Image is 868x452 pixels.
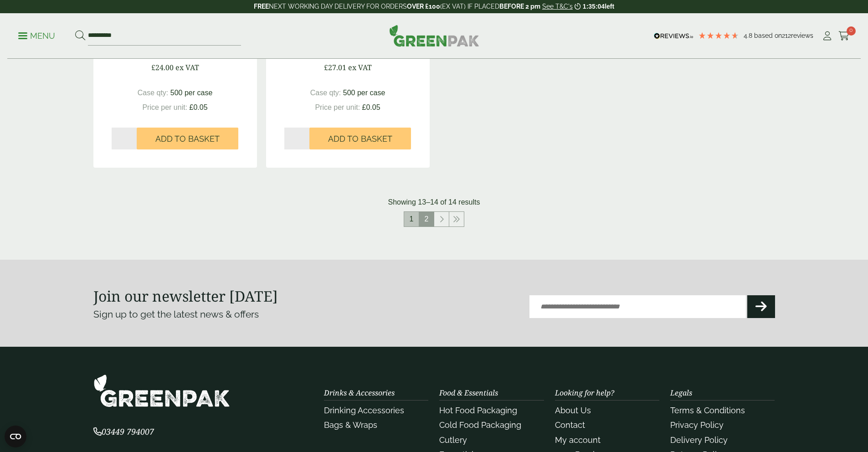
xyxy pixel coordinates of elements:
button: Add to Basket [309,128,411,149]
span: 4.8 [744,32,754,39]
a: Delivery Policy [670,435,728,445]
strong: OVER £100 [407,3,440,10]
span: reviews [791,32,813,39]
span: left [605,3,614,10]
span: ex VAT [348,62,372,72]
span: Add to Basket [328,134,392,144]
a: My account [555,435,601,445]
i: My Account [822,31,833,41]
span: 2 [419,212,434,226]
strong: FREE [254,3,269,10]
img: GreenPak Supplies [93,374,230,407]
span: 500 per case [343,89,385,97]
span: 1:35:04 [583,3,605,10]
a: See T&C's [542,3,573,10]
span: Based on [754,32,782,39]
div: 4.79 Stars [698,31,739,40]
span: 0 [847,26,856,36]
span: £0.05 [190,103,208,111]
a: 1 [404,212,419,226]
span: £24.00 [151,62,174,72]
strong: BEFORE 2 pm [499,3,540,10]
button: Open CMP widget [5,426,26,447]
i: Cart [838,31,850,41]
p: Sign up to get the latest news & offers [93,307,400,322]
a: Hot Food Packaging [439,406,517,415]
span: Price per unit: [315,103,360,111]
a: Contact [555,420,585,430]
img: GreenPak Supplies [389,25,479,46]
span: Add to Basket [155,134,220,144]
span: 500 per case [170,89,213,97]
span: Case qty: [138,89,169,97]
span: £0.05 [362,103,380,111]
strong: Join our newsletter [DATE] [93,286,278,306]
span: Case qty: [310,89,341,97]
a: 03449 794007 [93,428,154,437]
p: Showing 13–14 of 14 results [388,197,480,208]
span: £27.01 [324,62,346,72]
a: Cutlery [439,435,467,445]
a: Drinking Accessories [324,406,404,415]
span: Price per unit: [142,103,187,111]
img: REVIEWS.io [654,33,693,39]
a: About Us [555,406,591,415]
span: ex VAT [175,62,199,72]
span: 212 [782,32,791,39]
a: Cold Food Packaging [439,420,521,430]
button: Add to Basket [137,128,238,149]
span: 03449 794007 [93,426,154,437]
a: Menu [18,31,55,40]
a: Privacy Policy [670,420,724,430]
a: Bags & Wraps [324,420,377,430]
a: 0 [838,29,850,43]
p: Menu [18,31,55,41]
a: Terms & Conditions [670,406,745,415]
